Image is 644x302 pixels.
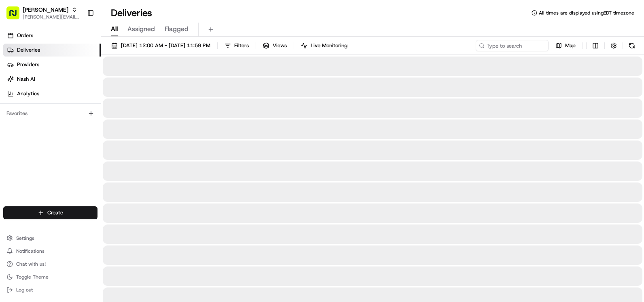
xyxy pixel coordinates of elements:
span: All [111,24,118,34]
span: All times are displayed using EDT timezone [539,10,634,16]
button: Chat with us! [3,258,97,270]
button: Live Monitoring [297,40,351,51]
span: Deliveries [17,46,40,54]
button: Map [552,40,579,51]
a: Deliveries [3,44,101,57]
button: [PERSON_NAME] [23,6,68,14]
button: [DATE] 12:00 AM - [DATE] 11:59 PM [108,40,214,51]
span: Chat with us! [16,261,46,267]
a: Analytics [3,87,101,100]
span: Map [565,42,576,49]
span: Nash AI [17,75,35,83]
span: Orders [17,32,33,39]
a: Orders [3,29,101,42]
input: Type to search [476,40,549,51]
div: Favorites [3,107,97,120]
a: Nash AI [3,73,101,86]
button: Create [3,206,97,219]
span: Create [47,209,63,216]
button: Toggle Theme [3,271,97,283]
span: Notifications [16,248,44,254]
button: Log out [3,284,97,296]
span: Analytics [17,90,39,97]
button: Notifications [3,245,97,257]
span: Providers [17,61,39,68]
button: [PERSON_NAME][PERSON_NAME][EMAIL_ADDRESS][PERSON_NAME][DOMAIN_NAME] [3,3,84,23]
span: Toggle Theme [16,274,49,280]
span: Settings [16,235,34,241]
button: [PERSON_NAME][EMAIL_ADDRESS][PERSON_NAME][DOMAIN_NAME] [23,14,80,20]
button: Filters [221,40,252,51]
button: Views [259,40,290,51]
span: Flagged [165,24,189,34]
span: Filters [234,42,249,49]
h1: Deliveries [111,6,152,19]
span: Live Monitoring [311,42,347,49]
span: [DATE] 12:00 AM - [DATE] 11:59 PM [121,42,210,49]
span: Assigned [127,24,155,34]
button: Settings [3,233,97,244]
span: Log out [16,287,33,293]
span: Views [273,42,287,49]
button: Refresh [626,40,638,51]
a: Providers [3,58,101,71]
